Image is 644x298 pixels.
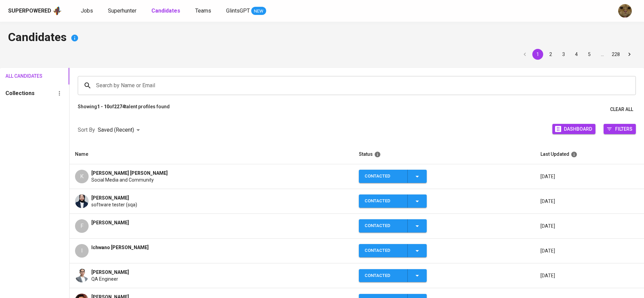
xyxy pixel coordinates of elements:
[151,7,182,15] a: Candidates
[8,6,62,16] a: Superpoweredapp logo
[251,8,266,15] span: NEW
[5,72,34,80] span: All Candidates
[226,7,266,15] a: GlintsGPT NEW
[8,30,636,46] h4: Candidates
[78,126,95,134] p: Sort By
[91,201,137,208] span: software tester (sqa)
[540,223,639,229] p: [DATE]
[359,219,427,232] button: Contacted
[75,194,89,208] img: 088a0ed8821756f15dfbbacce57d17ee.jpg
[5,89,35,98] h6: Collections
[91,269,129,276] span: [PERSON_NAME]
[108,7,138,15] a: Superhunter
[545,49,556,60] button: Go to page 2
[75,170,89,183] div: K
[624,49,635,60] button: Go to next page
[535,145,644,164] th: Last Updated
[359,269,427,282] button: Contacted
[98,124,142,136] div: Saved (Recent)
[97,104,109,109] b: 1 - 10
[604,124,636,134] button: Filters
[114,104,125,109] b: 2274
[75,269,89,282] img: c32d8ca1f4b2f40f157b72eb50269380.png
[532,49,543,60] button: page 1
[91,176,154,183] span: Social Media and Community
[226,7,250,14] span: GlintsGPT
[552,124,595,134] button: Dashboard
[195,7,211,14] span: Teams
[558,49,569,60] button: Go to page 3
[540,173,639,180] p: [DATE]
[584,49,595,60] button: Go to page 5
[610,105,633,114] span: Clear All
[610,49,622,60] button: Go to page 228
[359,170,427,183] button: Contacted
[571,49,582,60] button: Go to page 4
[75,244,89,258] div: I
[540,198,639,205] p: [DATE]
[353,145,535,164] th: Status
[365,194,402,208] div: Contacted
[359,244,427,257] button: Contacted
[195,7,213,15] a: Teams
[365,170,402,183] div: Contacted
[81,7,94,15] a: Jobs
[365,219,402,232] div: Contacted
[365,269,402,282] div: Contacted
[564,124,592,133] span: Dashboard
[607,103,636,116] button: Clear All
[8,7,51,15] div: Superpowered
[53,6,62,16] img: app logo
[91,194,129,201] span: [PERSON_NAME]
[597,51,608,58] div: …
[151,7,180,14] b: Candidates
[91,170,168,176] span: [PERSON_NAME] [PERSON_NAME]
[98,126,134,134] p: Saved (Recent)
[78,103,170,116] p: Showing of talent profiles found
[615,124,632,133] span: Filters
[91,276,118,282] span: QA Engineer
[108,7,136,14] span: Superhunter
[540,247,639,254] p: [DATE]
[359,194,427,208] button: Contacted
[518,49,636,60] nav: pagination navigation
[70,145,353,164] th: Name
[91,244,149,251] span: Ichwano [PERSON_NAME]
[540,272,639,279] p: [DATE]
[81,7,93,14] span: Jobs
[365,244,402,257] div: Contacted
[91,219,129,226] span: [PERSON_NAME]
[618,4,632,18] img: ec6c0910-f960-4a00-a8f8-c5744e41279e.jpg
[75,219,89,233] div: F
